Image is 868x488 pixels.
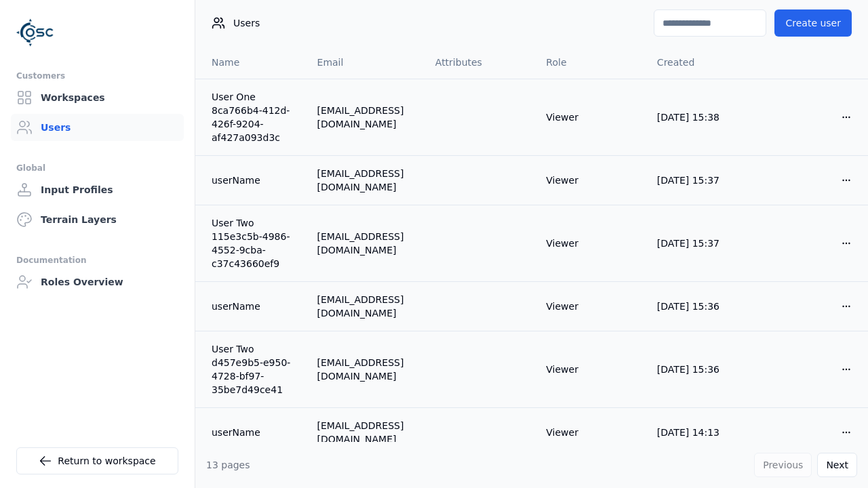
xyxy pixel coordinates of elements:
[307,46,425,79] th: Email
[206,460,250,470] span: 13 pages
[317,167,414,194] div: [EMAIL_ADDRESS][DOMAIN_NAME]
[425,46,536,79] th: Attributes
[317,293,414,320] div: [EMAIL_ADDRESS][DOMAIN_NAME]
[317,230,414,257] div: [EMAIL_ADDRESS][DOMAIN_NAME]
[317,356,414,383] div: [EMAIL_ADDRESS][DOMAIN_NAME]
[11,268,184,296] a: Roles Overview
[657,237,747,250] div: [DATE] 15:37
[546,237,635,250] div: Viewer
[212,216,296,270] a: User Two 115e3c5b-4986-4552-9cba-c37c43660ef9
[195,46,307,79] th: Name
[546,426,635,439] div: Viewer
[16,447,178,474] a: Return to workspace
[212,90,296,144] a: User One 8ca766b4-412d-426f-9204-af427a093d3c
[11,114,184,141] a: Users
[16,252,178,268] div: Documentation
[11,84,184,111] a: Workspaces
[657,363,747,376] div: [DATE] 15:36
[212,174,296,187] a: userName
[546,174,635,187] div: Viewer
[11,206,184,233] a: Terrain Layers
[657,110,747,124] div: [DATE] 15:38
[657,300,747,313] div: [DATE] 15:36
[317,104,414,131] div: [EMAIL_ADDRESS][DOMAIN_NAME]
[535,46,646,79] th: Role
[212,426,296,439] a: userName
[546,363,635,376] div: Viewer
[546,110,635,124] div: Viewer
[657,426,747,439] div: [DATE] 14:13
[11,176,184,203] a: Input Profiles
[16,68,178,84] div: Customers
[774,9,852,37] button: Create user
[233,16,260,30] span: Users
[817,453,857,477] button: Next
[212,342,296,396] a: User Two d457e9b5-e950-4728-bf97-35be7d49ce41
[212,300,296,313] a: userName
[657,174,747,187] div: [DATE] 15:37
[546,300,635,313] div: Viewer
[16,160,178,176] div: Global
[317,419,414,446] div: [EMAIL_ADDRESS][DOMAIN_NAME]
[16,14,54,52] img: Logo
[646,46,757,79] th: Created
